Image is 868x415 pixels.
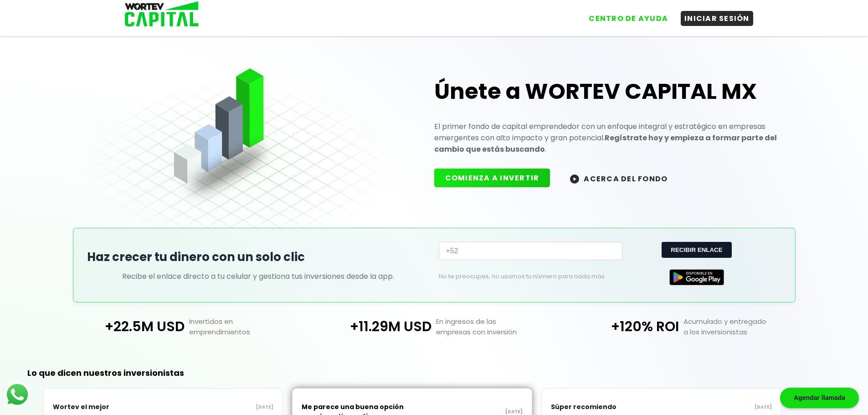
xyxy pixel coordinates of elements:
button: RECIBIR ENLACE [662,242,731,258]
p: No te preocupes, no usamos tu número para nada más. [439,272,608,281]
p: +11.29M USD [310,316,431,337]
p: Recibe el enlace directo a tu celular y gestiona tus inversiones desde la app. [122,271,394,282]
h1: Únete a WORTEV CAPITAL MX [434,77,781,106]
h2: Haz crecer tu dinero con un solo clic [87,248,430,266]
div: Agendar llamada [780,388,859,408]
p: En ingresos de las empresas con inversión [431,316,557,337]
a: CENTRO DE AYUDA [576,4,672,26]
img: Google Play [669,269,724,285]
a: COMIENZA A INVERTIR [434,173,560,183]
p: [DATE] [662,404,772,411]
button: INICIAR SESIÓN [681,11,753,26]
button: CENTRO DE AYUDA [585,11,672,26]
p: Acumulado y entregado a los inversionistas [679,316,805,337]
p: [DATE] [163,404,273,411]
a: INICIAR SESIÓN [672,4,753,26]
img: logos_whatsapp-icon.242b2217.svg [5,382,30,407]
p: +120% ROI [558,316,679,337]
button: ACERCA DEL FONDO [559,169,678,188]
strong: Regístrate hoy y empieza a formar parte del cambio que estás buscando [434,133,777,154]
img: wortev-capital-acerca-del-fondo [570,174,579,184]
p: El primer fondo de capital emprendedor con un enfoque integral y estratégico en empresas emergent... [434,121,781,155]
p: Invertidos en emprendimientos [185,316,310,337]
p: +22.5M USD [63,316,184,337]
button: COMIENZA A INVERTIR [434,169,550,187]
